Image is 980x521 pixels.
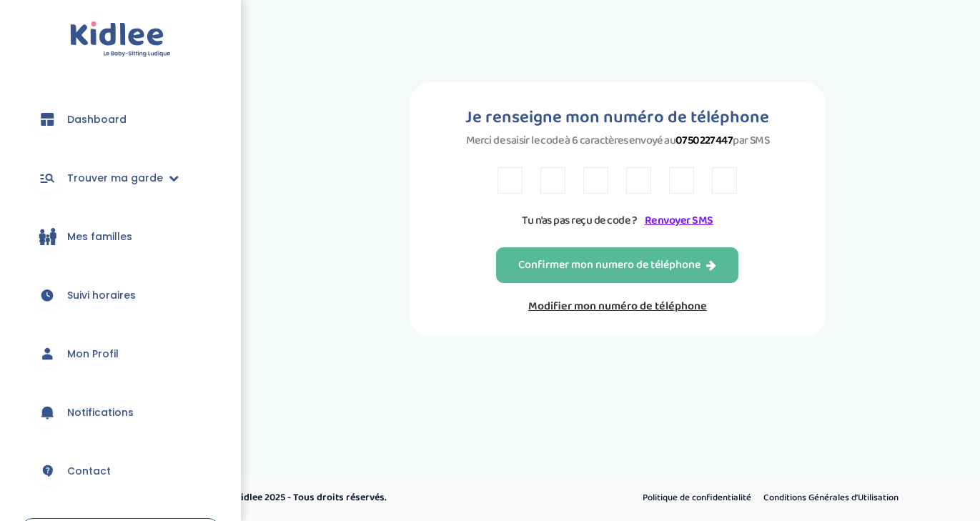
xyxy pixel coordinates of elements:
span: Mes familles [67,229,132,244]
span: Dashboard [67,112,127,127]
a: Politique de confidentialité [638,489,756,507]
button: Confirmer mon numero de téléphone [496,247,738,283]
a: Contact [21,445,219,497]
a: Modifier mon numéro de téléphone [496,297,738,315]
div: Confirmer mon numero de téléphone [518,257,716,274]
p: Tu n’as pas reçu de code ? [498,212,737,229]
a: Conditions Générales d’Utilisation [758,489,904,507]
span: Contact [67,464,111,479]
span: Suivi horaires [67,288,136,303]
p: © Kidlee 2025 - Tous droits réservés. [226,490,551,505]
a: Mon Profil [21,328,219,379]
span: Notifications [67,405,134,420]
h1: Je renseigne mon numéro de téléphone [465,104,769,132]
a: Notifications [21,387,219,438]
strong: 0750227447 [675,132,733,149]
p: Merci de saisir le code à 6 caractères envoyé au par SMS [465,132,769,149]
span: Trouver ma garde [67,171,163,186]
span: Mon Profil [67,347,119,362]
a: Mes familles [21,211,219,262]
a: Trouver ma garde [21,152,219,204]
a: Suivi horaires [21,269,219,321]
a: Dashboard [21,94,219,145]
img: logo.svg [70,21,171,58]
a: Renvoyer SMS [645,212,713,229]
